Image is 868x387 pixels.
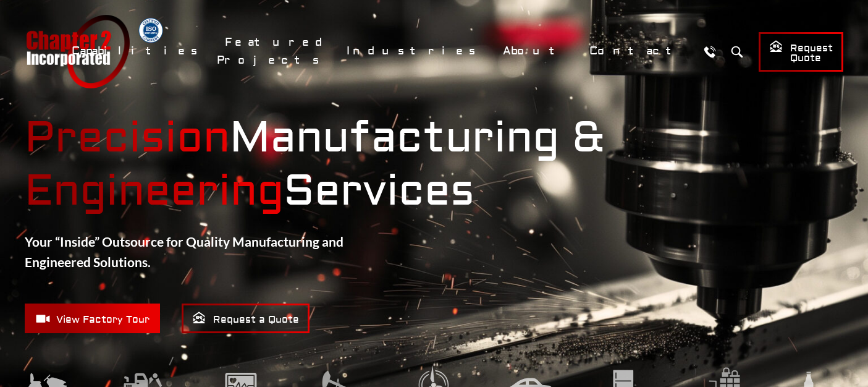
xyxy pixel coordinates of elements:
[698,40,721,63] a: Call Us
[769,40,833,65] span: Request Quote
[64,38,211,64] a: Capabilities
[581,38,692,64] a: Contact
[25,234,343,270] strong: Your “Inside” Outsource for Quality Manufacturing and Engineered Solutions.
[25,112,230,164] mark: Precision
[495,38,575,64] a: About
[182,304,310,333] a: Request a Quote
[35,311,150,326] span: View Factory Tour
[339,38,489,64] a: Industries
[25,165,284,218] mark: Engineering
[217,29,332,74] a: Featured Projects
[25,15,130,88] a: Chapter 2 Incorporated
[725,40,748,63] button: Search
[25,112,843,218] strong: Manufacturing & Services
[192,311,299,326] span: Request a Quote
[759,32,843,72] a: Request Quote
[25,304,160,333] a: View Factory Tour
